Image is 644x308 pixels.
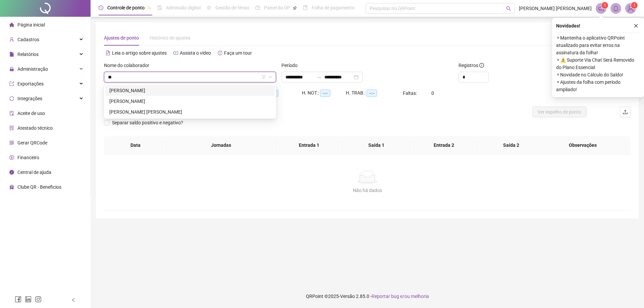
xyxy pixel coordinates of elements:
[9,170,14,175] span: info-circle
[9,96,14,101] span: sync
[109,87,271,94] div: [PERSON_NAME]
[150,35,191,41] span: Histórico de ajustes
[17,184,61,190] span: Clube QR - Beneficios
[147,6,151,10] span: pushpin
[9,22,14,27] span: home
[340,294,355,299] span: Versão
[157,5,162,10] span: file-done
[545,141,620,149] span: Observações
[626,3,636,13] img: 56052
[613,5,619,11] span: bell
[17,155,39,160] span: Financeiro
[320,89,330,97] span: --:--
[104,62,154,69] label: Nome do colaborador
[431,90,434,96] span: 0
[17,170,51,175] span: Central de ajuda
[106,51,110,55] span: file-text
[218,51,222,55] span: history
[623,109,628,115] span: upload
[17,52,39,57] span: Relatórios
[173,51,178,55] span: youtube
[9,37,14,42] span: user-add
[478,136,545,155] th: Saída 2
[556,56,640,71] span: ⚬ ⚠️ Suporte Via Chat Será Removido do Plano Essencial
[346,89,403,97] div: H. TRAB.:
[293,6,297,10] span: pushpin
[112,187,623,194] div: Não há dados
[104,35,139,41] span: Ajustes de ponto
[112,50,167,56] span: Leia o artigo sobre ajustes
[367,89,377,97] span: --:--
[604,3,606,8] span: 1
[215,5,249,10] span: Gestão de férias
[258,89,302,97] div: HE 3:
[343,136,410,155] th: Saída 1
[9,126,14,130] span: solution
[109,119,186,126] span: Separar saldo positivo e negativo?
[9,111,14,116] span: audit
[17,22,45,27] span: Página inicial
[556,22,580,29] span: Novidades !
[312,5,355,10] span: Folha de pagamento
[207,5,211,10] span: sun
[316,74,322,80] span: to
[598,5,604,11] span: notification
[17,37,39,42] span: Cadastros
[410,136,478,155] th: Entrada 2
[105,96,275,107] div: DIOVANA LARISSE TEIXEIRA BORGES
[633,3,636,8] span: 1
[17,96,42,101] span: Integrações
[532,107,587,117] button: Ver espelho de ponto
[167,136,275,155] th: Jornadas
[15,296,21,303] span: facebook
[17,66,48,72] span: Administração
[556,34,640,56] span: ⚬ Mantenha o aplicativo QRPoint atualizado para evitar erros na assinatura da folha!
[105,107,275,117] div: IONARA GOMES GUIMARAES
[556,78,640,93] span: ⚬ Ajustes da folha com período ampliado!
[109,98,271,105] div: [PERSON_NAME]
[9,81,14,86] span: export
[224,50,252,56] span: Faça um tour
[17,81,44,86] span: Exportações
[262,75,266,79] span: filter
[9,185,14,189] span: gift
[459,62,484,69] span: Registros
[281,62,302,69] label: Período
[255,5,260,10] span: dashboard
[166,5,201,10] span: Admissão digital
[519,5,592,12] span: [PERSON_NAME] [PERSON_NAME]
[109,108,271,116] div: [PERSON_NAME] [PERSON_NAME]
[9,140,14,145] span: qrcode
[35,296,42,303] span: instagram
[479,63,484,68] span: info-circle
[9,67,14,71] span: lock
[506,6,511,11] span: search
[634,23,638,28] span: close
[104,136,167,155] th: Data
[302,89,346,97] div: H. NOT.:
[303,5,308,10] span: book
[9,155,14,160] span: dollar
[372,294,429,299] span: Reportar bug e/ou melhoria
[99,5,103,10] span: clock-circle
[17,125,53,131] span: Atestado técnico
[275,136,343,155] th: Entrada 1
[403,90,418,96] span: Faltas:
[17,111,45,116] span: Aceite de uso
[556,71,640,78] span: ⚬ Novidade no Cálculo do Saldo!
[264,5,290,10] span: Painel do DP
[71,298,76,302] span: left
[105,85,275,96] div: ANTONIA IOLANDA DA CONCEIÇAO
[17,140,47,145] span: Gerar QRCode
[268,75,272,79] span: down
[107,5,145,10] span: Controle de ponto
[9,52,14,57] span: file
[540,136,626,155] th: Observações
[91,285,644,308] footer: QRPoint © 2025 - 2.85.0 -
[631,2,638,9] sup: Atualize o seu contato no menu Meus Dados
[180,50,211,56] span: Assista o vídeo
[316,74,322,80] span: swap-right
[601,2,608,9] sup: 1
[25,296,32,303] span: linkedin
